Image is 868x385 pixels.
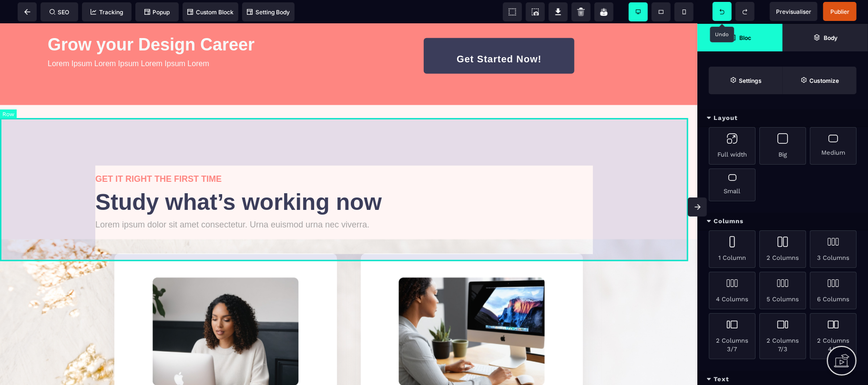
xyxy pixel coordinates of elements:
[783,67,857,94] span: Open Style Manager
[398,254,545,362] img: c1f5fa56fb38bb78324ad7b7030fac19_Image_2_(2).png
[810,272,857,309] div: 6 Columns
[95,194,602,208] text: Lorem ipsum dolor sit amet consectetur. Urna euismod urna nec viverra.
[91,9,123,16] span: Tracking
[709,272,756,309] div: 4 Columns
[783,24,868,51] span: Open Layer Manager
[95,163,602,194] text: Study what’s working now
[697,24,783,51] span: Open Blocks
[95,148,602,163] text: GET IT RIGHT THE FIRST TIME
[810,230,857,268] div: 3 Columns
[697,109,868,127] div: Layout
[824,34,837,41] strong: Body
[759,127,806,165] div: Big
[526,2,545,21] span: Screenshot
[709,127,756,165] div: Full width
[770,2,817,21] span: Preview
[144,9,170,16] span: Popup
[697,213,868,230] div: Columns
[739,34,751,41] strong: Bloc
[709,67,783,94] span: Settings
[153,254,299,362] img: 0a4e437468f774d9e430159d9d68a11a_Image_1_(4).png
[776,8,811,15] span: Previsualiser
[759,313,806,359] div: 2 Columns 7/3
[830,8,849,15] span: Publier
[810,127,857,165] div: Medium
[247,9,290,16] span: Setting Body
[739,77,762,84] strong: Settings
[759,272,806,309] div: 5 Columns
[424,14,574,50] button: Get Started Now!
[759,230,806,268] div: 2 Columns
[503,2,522,21] span: View components
[709,168,756,201] div: Small
[809,77,839,84] strong: Customize
[187,9,234,16] span: Custom Block
[810,313,857,359] div: 2 Columns 4/5
[709,230,756,268] div: 1 Column
[50,9,70,16] span: SEO
[709,313,756,359] div: 2 Columns 3/7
